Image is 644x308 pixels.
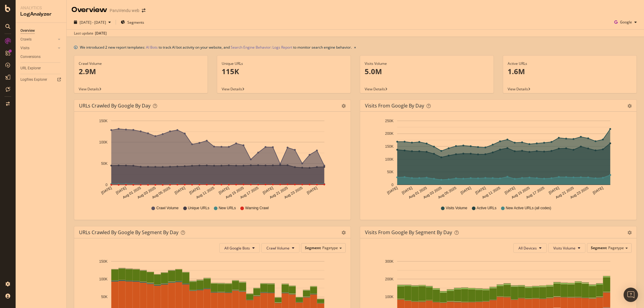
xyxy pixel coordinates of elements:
svg: A chart. [79,116,346,200]
text: Aug 17 2025 [525,186,545,200]
text: Aug 11 2025 [195,186,215,200]
div: Active URLs [508,61,632,66]
text: 150K [99,119,108,123]
svg: A chart. [365,116,632,200]
button: close banner [353,43,357,52]
div: Last update [74,31,107,36]
button: Google [612,17,639,27]
span: All Google Bots [224,246,250,251]
span: View Details [508,86,528,92]
text: [DATE] [174,186,186,195]
a: Overview [20,28,62,34]
p: 115K [222,66,346,77]
div: gear [342,231,346,235]
div: Overview [20,28,35,34]
text: 100K [385,157,393,162]
text: Aug 01 2025 [122,186,142,200]
text: [DATE] [548,186,560,195]
text: [DATE] [401,186,413,195]
text: Aug 15 2025 [511,186,530,200]
a: Visits [20,45,56,51]
a: Search Engine Behavior: Logs Report [231,44,292,50]
button: Visits Volume [548,243,585,253]
div: Crawl Volume [79,61,203,66]
text: Aug 15 2025 [225,186,245,200]
div: Analytics [20,5,62,11]
div: Visits from Google by day [365,103,424,109]
a: URL Explorer [20,65,62,71]
div: URLs Crawled by Google By Segment By Day [79,229,178,235]
div: Logfiles Explorer [20,77,47,83]
span: New URLs [219,206,236,211]
a: Conversions [20,54,62,60]
div: arrow-right-arrow-left [142,8,145,13]
div: Visits Volume [365,61,489,66]
text: [DATE] [386,186,398,195]
button: [DATE] - [DATE] [71,17,113,27]
text: 50K [101,295,108,299]
p: 1.6M [508,66,632,77]
text: [DATE] [460,186,472,195]
text: 50K [101,162,108,166]
span: Visits Volume [446,206,467,211]
text: Aug 11 2025 [481,186,501,200]
div: Visits [20,45,29,51]
text: 0 [391,183,393,187]
div: We introduced 2 new report templates: to track AI bot activity on your website, and to monitor se... [80,44,352,50]
text: Aug 23 2025 [284,186,303,200]
text: 100K [99,277,108,281]
span: Visits Volume [553,246,576,251]
span: Pagetype [322,245,338,250]
span: View Details [79,86,99,92]
text: [DATE] [592,186,604,195]
div: Unique URLs [222,61,346,66]
text: [DATE] [504,186,516,195]
div: Visits from Google By Segment By Day [365,229,452,235]
button: Crawl Volume [261,243,299,253]
text: 200K [385,132,393,136]
span: Crawl Volume [156,206,178,211]
text: Aug 01 2025 [408,186,428,200]
text: [DATE] [262,186,274,195]
span: View Details [222,86,242,92]
text: 0 [105,183,108,187]
text: Aug 03 2025 [423,186,442,200]
a: AI Bots [146,44,158,50]
span: Segment [305,245,321,250]
text: [DATE] [100,186,112,195]
text: Aug 21 2025 [269,186,289,200]
span: View Details [365,86,385,92]
text: 100K [385,295,393,299]
text: 150K [385,144,393,149]
div: URL Explorer [20,65,41,71]
text: Aug 23 2025 [570,186,589,200]
text: Aug 21 2025 [555,186,575,200]
text: [DATE] [189,186,201,195]
p: 2.9M [79,66,203,77]
div: [DATE] [95,31,107,36]
span: New Active URLs (all codes) [506,206,551,211]
text: 300K [385,259,393,264]
text: [DATE] [218,186,230,195]
text: Aug 03 2025 [137,186,156,200]
span: Segment [591,245,607,250]
span: Unique URLs [188,206,209,211]
text: 150K [99,259,108,264]
button: All Google Bots [219,243,260,253]
button: All Devices [513,243,547,253]
div: ParuVendu web [110,8,139,14]
text: 100K [99,140,108,144]
div: gear [627,231,632,235]
span: [DATE] - [DATE] [80,20,106,25]
text: Aug 17 2025 [239,186,259,200]
text: [DATE] [475,186,487,195]
text: Aug 05 2025 [437,186,457,200]
text: 250K [385,119,393,123]
div: gear [342,104,346,108]
a: Logfiles Explorer [20,77,62,83]
div: Crawls [20,36,32,43]
button: Segments [118,17,147,27]
text: 200K [385,277,393,281]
